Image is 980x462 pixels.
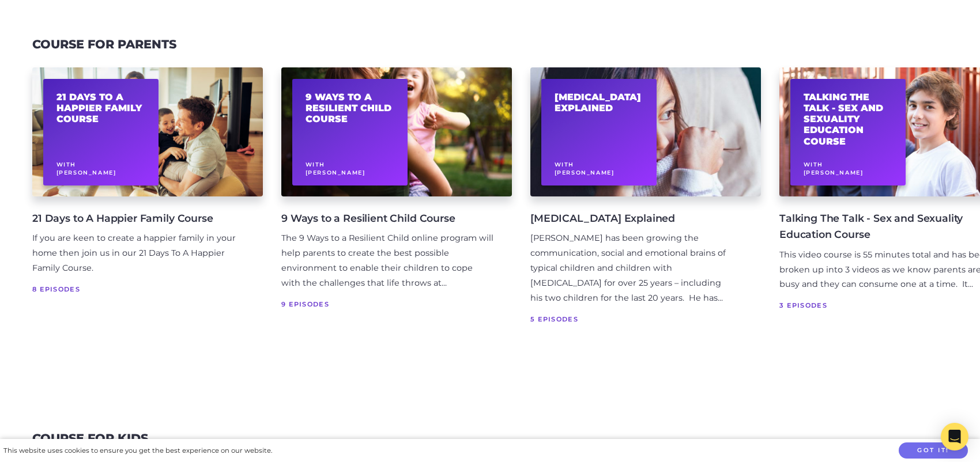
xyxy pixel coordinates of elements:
[306,161,325,168] span: With
[32,210,244,226] h4: 21 Days to A Happier Family Course
[56,169,116,176] span: [PERSON_NAME]
[530,231,742,306] div: [PERSON_NAME] has been growing the communication, social and emotional brains of typical children...
[306,92,395,125] h2: 9 Ways to a Resilient Child Course
[804,169,864,176] span: [PERSON_NAME]
[281,231,493,291] div: The 9 Ways to a Resilient Child online program will help parents to create the best possible envi...
[32,431,148,445] a: Course for Kids
[32,67,263,339] a: 21 Days to A Happier Family Course With[PERSON_NAME] 21 Days to A Happier Family Course If you ar...
[555,161,574,168] span: With
[32,283,244,295] span: 8 Episodes
[530,67,761,339] a: [MEDICAL_DATA] Explained With[PERSON_NAME] [MEDICAL_DATA] Explained [PERSON_NAME] has been growin...
[281,67,512,339] a: 9 Ways to a Resilient Child Course With[PERSON_NAME] 9 Ways to a Resilient Child Course The 9 Way...
[555,169,615,176] span: [PERSON_NAME]
[555,92,644,113] h2: [MEDICAL_DATA] Explained
[3,445,272,457] div: This website uses cookies to ensure you get the best experience on our website.
[899,442,968,459] button: Got it!
[281,298,493,310] span: 9 Episodes
[530,313,742,325] span: 5 Episodes
[56,92,146,125] h2: 21 Days to A Happier Family Course
[804,92,893,147] h2: Talking The Talk - Sex and Sexuality Education Course
[804,161,823,168] span: With
[32,231,244,276] div: If you are keen to create a happier family in your home then join us in our 21 Days To A Happier ...
[32,37,176,51] a: Course for Parents
[530,210,742,226] h4: [MEDICAL_DATA] Explained
[941,423,968,450] div: Open Intercom Messenger
[56,161,76,168] span: With
[281,210,493,226] h4: 9 Ways to a Resilient Child Course
[306,169,365,176] span: [PERSON_NAME]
